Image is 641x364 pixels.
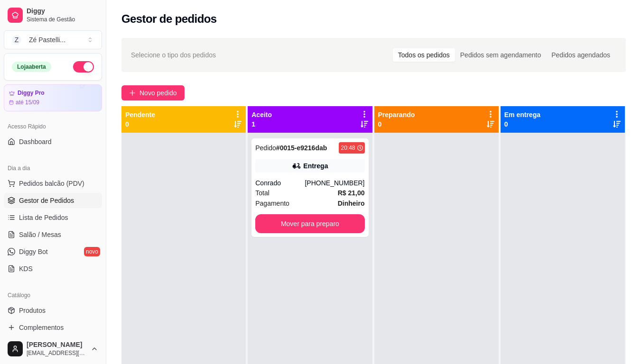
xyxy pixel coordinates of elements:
[19,323,64,332] span: Complementos
[16,99,39,106] article: até 15/09
[12,62,51,72] div: Loja aberta
[255,198,289,209] span: Pagamento
[504,110,540,119] p: Em entrega
[19,230,61,239] span: Salão / Mesas
[19,213,68,222] span: Lista de Pedidos
[338,189,365,197] strong: R$ 21,00
[19,247,48,256] span: Diggy Bot
[27,16,98,23] span: Sistema de Gestão
[251,110,272,119] p: Aceito
[4,288,102,303] div: Catálogo
[139,88,177,98] span: Novo pedido
[393,48,455,62] div: Todos os pedidos
[4,134,102,149] a: Dashboard
[276,144,327,152] strong: # 0015-e9216dab
[4,227,102,242] a: Salão / Mesas
[129,90,136,96] span: plus
[19,264,33,273] span: KDS
[19,137,52,146] span: Dashboard
[4,261,102,276] a: KDS
[125,119,155,129] p: 0
[303,161,328,171] div: Entrega
[305,178,364,188] div: [PHONE_NUMBER]
[4,210,102,225] a: Lista de Pedidos
[4,320,102,335] a: Complementos
[4,4,102,27] a: DiggySistema de Gestão
[4,119,102,134] div: Acesso Rápido
[378,119,415,129] p: 0
[455,48,546,62] div: Pedidos sem agendamento
[251,119,272,129] p: 1
[29,35,65,45] div: Zé Pastelli ...
[255,178,305,188] div: Conrado
[504,119,540,129] p: 0
[4,303,102,318] a: Produtos
[27,341,87,349] span: [PERSON_NAME]
[18,90,45,97] article: Diggy Pro
[19,306,46,315] span: Produtos
[4,193,102,208] a: Gestor de Pedidos
[4,161,102,176] div: Dia a dia
[4,30,102,49] button: Select a team
[121,11,217,27] h2: Gestor de pedidos
[4,337,102,360] button: [PERSON_NAME][EMAIL_ADDRESS][DOMAIN_NAME]
[121,85,185,100] button: Novo pedido
[255,214,364,233] button: Mover para preparo
[4,244,102,259] a: Diggy Botnovo
[338,200,365,207] strong: Dinheiro
[131,50,216,60] span: Selecione o tipo dos pedidos
[19,196,74,205] span: Gestor de Pedidos
[27,349,87,357] span: [EMAIL_ADDRESS][DOMAIN_NAME]
[255,144,276,152] span: Pedido
[341,144,355,152] div: 20:48
[255,188,269,198] span: Total
[4,176,102,191] button: Pedidos balcão (PDV)
[12,35,21,45] span: Z
[378,110,415,119] p: Preparando
[4,84,102,111] a: Diggy Proaté 15/09
[19,179,84,188] span: Pedidos balcão (PDV)
[73,61,94,73] button: Alterar Status
[27,7,98,16] span: Diggy
[125,110,155,119] p: Pendente
[546,48,615,62] div: Pedidos agendados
